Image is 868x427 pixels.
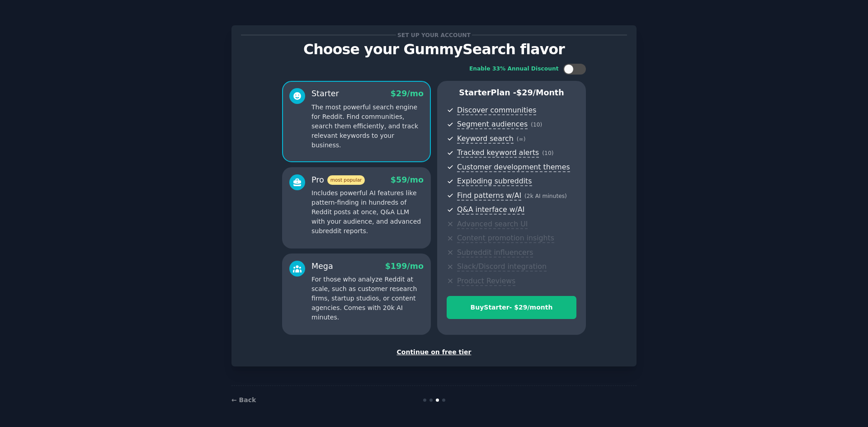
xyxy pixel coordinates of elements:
[457,191,521,201] span: Find patterns w/AI
[457,148,539,158] span: Tracked keyword alerts
[391,89,424,98] span: $ 29 /mo
[447,303,576,312] div: Buy Starter - $ 29 /month
[311,261,333,272] div: Mega
[457,262,547,272] span: Slack/Discord integration
[311,188,424,236] p: Includes powerful AI features like pattern-finding in hundreds of Reddit posts at once, Q&A LLM w...
[457,134,514,144] span: Keyword search
[311,275,424,322] p: For those who analyze Reddit at scale, such as customer research firms, startup studios, or conte...
[241,42,627,57] p: Choose your GummySearch flavor
[531,122,542,128] span: ( 10 )
[524,193,567,199] span: ( 2k AI minutes )
[311,88,339,99] div: Starter
[447,87,576,99] p: Starter Plan -
[457,177,532,186] span: Exploding subreddits
[447,296,576,319] button: BuyStarter- $29/month
[542,150,553,156] span: ( 10 )
[517,136,526,142] span: ( ∞ )
[327,175,365,185] span: most popular
[457,220,528,229] span: Advanced search UI
[311,174,365,186] div: Pro
[516,88,564,97] span: $ 29 /month
[311,103,424,150] p: The most powerful search engine for Reddit. Find communities, search them efficiently, and track ...
[457,205,524,215] span: Q&A interface w/AI
[241,347,627,357] div: Continue on free tier
[469,65,559,73] div: Enable 33% Annual Discount
[396,30,472,40] span: Set up your account
[457,120,528,129] span: Segment audiences
[391,175,424,184] span: $ 59 /mo
[457,163,570,172] span: Customer development themes
[457,234,554,243] span: Content promotion insights
[231,396,256,404] a: ← Back
[457,277,515,286] span: Product Reviews
[457,106,536,115] span: Discover communities
[385,262,424,271] span: $ 199 /mo
[457,248,533,258] span: Subreddit influencers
